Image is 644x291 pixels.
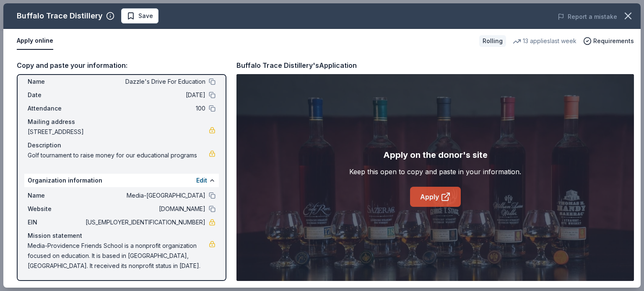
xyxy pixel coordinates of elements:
span: Date [28,90,84,100]
span: Save [138,11,153,21]
button: Edit [196,175,207,185]
button: Apply online [17,32,53,50]
div: Mission statement [28,231,216,241]
div: 13 applies last week [513,36,576,46]
button: Report a mistake [558,12,617,22]
a: Apply [410,187,461,207]
div: Buffalo Trace Distillery [17,9,103,23]
span: Requirements [593,36,634,46]
span: Media-[GEOGRAPHIC_DATA] [84,191,205,201]
span: [DATE] [84,90,205,100]
span: [DOMAIN_NAME] [84,204,205,214]
span: Attendance [28,103,84,113]
span: Golf tournament to raise money for our educational programs [28,150,209,160]
span: 100 [84,103,205,113]
div: Apply on the donor's site [383,148,488,162]
div: Organization information [24,174,219,187]
button: Save [121,8,158,23]
button: Requirements [583,36,634,46]
div: Rolling [479,35,506,47]
span: [STREET_ADDRESS] [28,127,209,137]
span: Media-Providence Friends School is a nonprofit organization focused on education. It is based in ... [28,241,209,271]
span: [US_EMPLOYER_IDENTIFICATION_NUMBER] [84,217,205,227]
div: Copy and paste your information: [17,60,226,71]
div: Buffalo Trace Distillery's Application [236,60,357,71]
div: Description [28,140,216,150]
span: Dazzle's Drive For Education [84,77,205,87]
span: Name [28,77,84,87]
span: Website [28,204,84,214]
span: EIN [28,217,84,227]
span: Name [28,191,84,201]
div: Keep this open to copy and paste in your information. [349,167,521,177]
div: Mailing address [28,117,216,127]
